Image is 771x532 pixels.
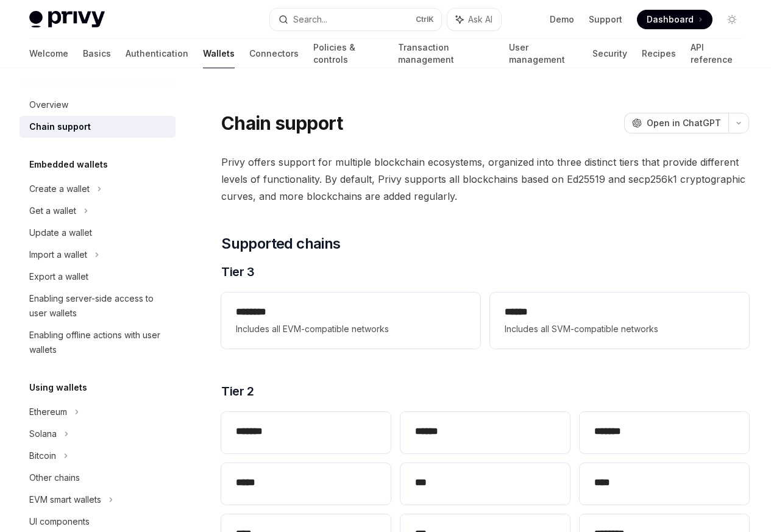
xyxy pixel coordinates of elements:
a: API reference [691,39,742,68]
a: Policies & controls [313,39,383,68]
span: Ctrl K [416,15,434,24]
span: Tier 3 [221,263,254,280]
div: Solana [29,427,57,441]
a: Chain support [20,116,176,138]
a: **** ***Includes all EVM-compatible networks [221,293,480,349]
div: Enabling server-side access to user wallets [29,291,168,321]
div: UI components [29,514,90,529]
div: Export a wallet [29,269,88,284]
a: Other chains [20,467,176,489]
a: Security [592,39,627,68]
div: Other chains [29,470,80,485]
a: Wallets [203,39,235,68]
a: Dashboard [637,10,712,29]
a: Demo [550,13,574,26]
span: Privy offers support for multiple blockchain ecosystems, organized into three distinct tiers that... [221,154,749,205]
div: Update a wallet [29,225,92,240]
div: Get a wallet [29,204,76,218]
div: Ethereum [29,405,67,419]
button: Open in ChatGPT [624,113,728,133]
div: EVM smart wallets [29,492,101,507]
div: Create a wallet [29,182,90,196]
div: Overview [29,98,68,112]
div: Enabling offline actions with user wallets [29,328,168,357]
span: Ask AI [468,13,492,26]
a: Update a wallet [20,222,176,244]
div: Import a wallet [29,247,87,262]
span: Tier 2 [221,383,254,400]
h1: Chain support [221,112,343,134]
a: Overview [20,94,176,116]
span: Open in ChatGPT [647,117,721,129]
a: Support [589,13,622,26]
a: Enabling server-side access to user wallets [20,288,176,324]
a: Recipes [642,39,676,68]
button: Ask AI [447,9,501,30]
a: **** *Includes all SVM-compatible networks [490,293,749,349]
img: light logo [29,11,105,28]
div: Search... [293,12,327,27]
a: User management [509,39,578,68]
button: Toggle dark mode [722,10,742,29]
h5: Embedded wallets [29,157,108,172]
span: Includes all EVM-compatible networks [236,322,466,336]
a: Connectors [249,39,299,68]
span: Supported chains [221,234,340,254]
h5: Using wallets [29,380,87,395]
div: Chain support [29,119,91,134]
div: Bitcoin [29,449,56,463]
a: Enabling offline actions with user wallets [20,324,176,361]
a: Welcome [29,39,68,68]
a: Authentication [126,39,188,68]
a: Basics [83,39,111,68]
span: Includes all SVM-compatible networks [505,322,734,336]
a: Transaction management [398,39,495,68]
a: Export a wallet [20,266,176,288]
button: Search...CtrlK [270,9,441,30]
span: Dashboard [647,13,694,26]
